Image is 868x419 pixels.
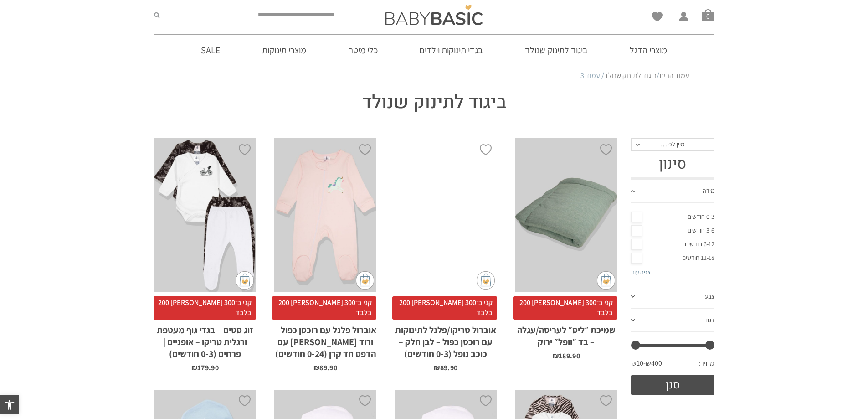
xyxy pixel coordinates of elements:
[406,35,497,66] a: בגדי תינוקות וילדים
[652,12,663,25] span: Wishlist
[179,71,689,81] nav: Breadcrumb
[515,138,617,359] a: שמיכת ״ליס״ לעריסה/עגלה - בד ״וופל״ ירוק קני ב־300 [PERSON_NAME] 200 בלבדשמיכת ״ליס״ לעריסה/עגלה ...
[434,363,440,372] span: ₪
[434,363,457,372] bdi: 89.90
[631,375,714,395] button: סנן
[248,35,320,66] a: מוצרי תינוקות
[154,320,256,360] h2: זוג סטים – בגדי גוף מעטפת ורגלית טריקו – אופניים | פרחים (0-3 חודשים)
[392,296,497,320] span: קני ב־300 [PERSON_NAME] 200 בלבד
[515,320,617,348] h2: שמיכת ״ליס״ לעריסה/עגלה – בד ״וופל״ ירוק
[702,9,714,21] a: סל קניות0
[304,90,564,115] h1: ביגוד לתינוק שנולד
[553,351,559,361] span: ₪
[187,35,234,66] a: SALE
[702,9,714,21] span: סל קניות
[272,296,376,320] span: קני ב־300 [PERSON_NAME] 200 בלבד
[395,138,497,371] a: אוברול טריקו/פלנל לתינוקות עם רוכסן כפול - לבן חלק - כוכב נופל (0-3 חודשים) קני ב־300 [PERSON_NAM...
[511,35,601,66] a: ביגוד לתינוק שנולד
[604,71,657,80] a: ביגוד לתינוק שנולד
[154,138,256,371] a: זוג סטים - בגדי גוף מעטפת ורגלית טריקו - אופניים | פרחים (0-3 חודשים) קני ב־300 [PERSON_NAME] 200...
[597,271,615,290] img: cat-mini-atc.png
[274,138,376,371] a: אוברול פלנל עם רוכסן כפול - ורוד בהיר עם הדפס חד קרן (0-24 חודשים) קני ב־300 [PERSON_NAME] 200 בל...
[553,351,580,361] bdi: 189.90
[631,268,651,276] a: צפה עוד
[631,285,714,309] a: צבע
[616,35,681,66] a: מוצרי הדגל
[395,320,497,360] h2: אוברול טריקו/פלנל לתינוקות עם רוכסן כפול – לבן חלק – כוכב נופל (0-3 חודשים)
[356,271,374,290] img: cat-mini-atc.png
[661,140,684,148] span: מיין לפי…
[652,12,663,21] a: Wishlist
[513,296,617,320] span: קני ב־300 [PERSON_NAME] 200 בלבד
[631,309,714,333] a: דגם
[631,358,646,368] span: ₪10
[631,238,714,251] a: 6-12 חודשים
[631,210,714,224] a: 0-3 חודשים
[274,320,376,360] h2: אוברול פלנל עם רוכסן כפול – ורוד [PERSON_NAME] עם הדפס חד קרן (0-24 חודשים)
[631,251,714,265] a: 12-18 חודשים
[631,180,714,203] a: מידה
[313,363,319,372] span: ₪
[191,363,219,372] bdi: 179.90
[191,363,197,372] span: ₪
[236,271,254,290] img: cat-mini-atc.png
[385,5,483,25] img: Baby Basic בגדי תינוקות וילדים אונליין
[152,296,256,320] span: קני ב־300 [PERSON_NAME] 200 בלבד
[631,224,714,238] a: 3-6 חודשים
[631,356,714,375] div: מחיר: —
[313,363,337,372] bdi: 89.90
[477,271,495,290] img: cat-mini-atc.png
[334,35,391,66] a: כלי מיטה
[631,155,714,173] h3: סינון
[646,358,662,368] span: ₪400
[659,71,689,80] a: עמוד הבית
